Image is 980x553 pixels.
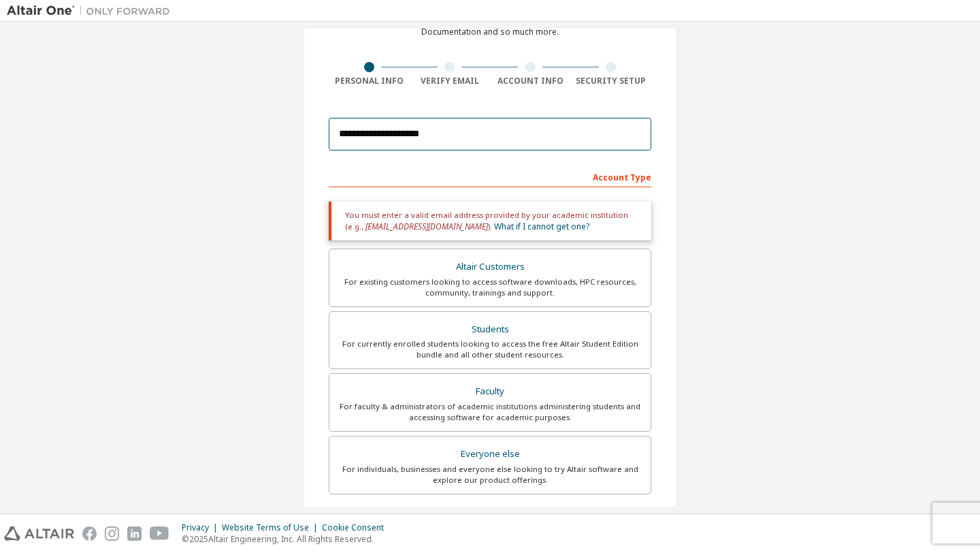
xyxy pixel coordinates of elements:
div: Security Setup [571,76,652,86]
p: © 2025 Altair Engineering, Inc. All Rights Reserved. [182,533,392,545]
div: For individuals, businesses and everyone else looking to try Altair software and explore our prod... [338,464,642,486]
div: For existing customers looking to access software downloads, HPC resources, community, trainings ... [338,276,642,298]
div: Students [338,320,642,339]
img: facebook.svg [82,526,97,541]
img: linkedin.svg [127,526,142,541]
div: For faculty & administrators of academic institutions administering students and accessing softwa... [338,401,642,423]
div: For currently enrolled students looking to access the free Altair Student Edition bundle and all ... [338,338,642,360]
div: Verify Email [410,76,491,86]
div: You must enter a valid email address provided by your academic institution (e.g., ). [329,202,651,240]
div: Website Terms of Use [222,522,322,533]
div: Cookie Consent [322,522,392,533]
div: Everyone else [338,445,642,464]
div: Altair Customers [338,257,642,276]
div: Faculty [338,382,642,401]
div: Privacy [182,522,222,533]
span: [EMAIL_ADDRESS][DOMAIN_NAME] [365,221,488,232]
img: Altair One [7,4,177,18]
div: Account Info [490,76,571,86]
img: youtube.svg [150,526,169,541]
div: Personal Info [329,76,410,86]
img: instagram.svg [105,526,119,541]
a: What if I cannot get one? [494,221,589,232]
img: altair_logo.svg [4,526,74,541]
div: Account Type [329,165,651,187]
